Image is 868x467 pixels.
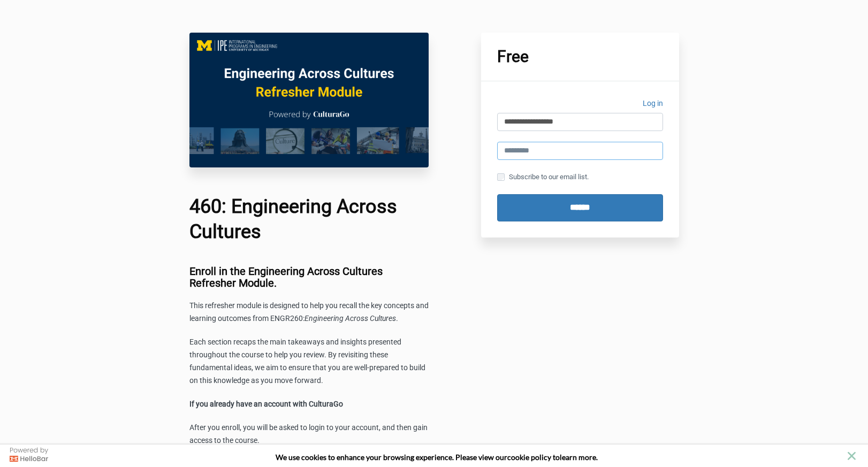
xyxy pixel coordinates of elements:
[189,194,429,244] h1: 460: Engineering Across Cultures
[189,301,429,323] span: This refresher module is designed to help you recall the key concepts and learning outcomes from ...
[189,422,429,447] p: After you enroll, you will be asked to login to your account, and then gain access to the course.
[497,49,663,65] h1: Free
[507,453,551,462] a: cookie policy
[189,350,425,385] span: the course to help you review. By revisiting these fundamental ideas, we aim to ensure that you a...
[189,400,343,408] strong: If you already have an account with CulturaGo
[189,33,429,167] img: c0f10fc-c575-6ff0-c716-7a6e5a06d1b5_EAC_460_Main_Image.png
[189,265,429,289] h3: Enroll in the Engineering Across Cultures Refresher Module.
[845,449,858,463] button: close
[553,453,560,462] strong: to
[497,171,589,183] label: Subscribe to our email list.
[276,453,507,462] span: We use cookies to enhance your browsing experience. Please view our
[560,453,598,462] span: learn more.
[396,314,398,323] span: .
[497,173,505,181] input: Subscribe to our email list.
[189,338,401,359] span: Each section recaps the main takeaways and insights presented throughout
[304,314,396,323] span: Engineering Across Cultures
[643,97,663,113] a: Log in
